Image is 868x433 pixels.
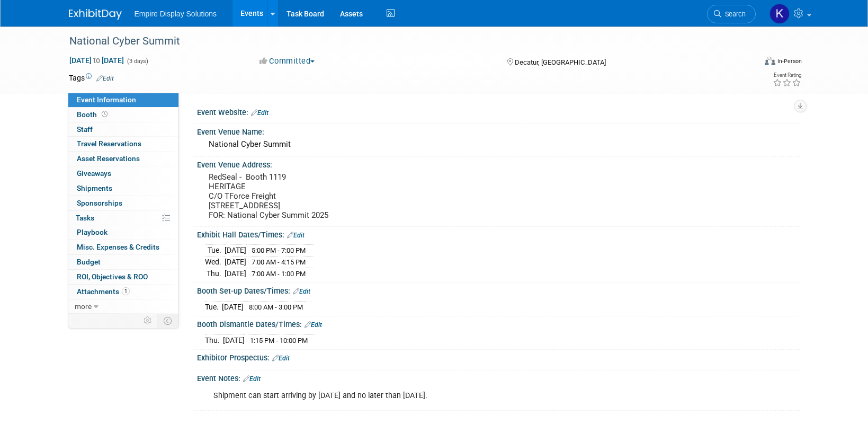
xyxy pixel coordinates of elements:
[205,334,223,346] td: Thu.
[68,196,178,210] a: Sponsorships
[252,258,306,266] span: 7:00 AM - 4:15 PM
[250,337,308,344] span: 1:15 PM - 10:00 PM
[225,268,246,279] td: [DATE]
[256,56,319,67] button: Committed
[66,32,740,51] div: National Cyber Summit
[77,272,148,281] span: ROI, Objectives & ROO
[243,375,261,383] a: Edit
[126,58,148,65] span: (3 days)
[197,350,800,364] div: Exhibitor Prospectus:
[68,211,178,225] a: Tasks
[251,109,269,117] a: Edit
[205,268,225,279] td: Thu.
[68,152,178,166] a: Asset Reservations
[68,166,178,181] a: Giveaways
[707,5,756,23] a: Search
[92,56,102,65] span: to
[222,301,244,312] td: [DATE]
[100,110,110,118] span: Booth not reserved yet
[96,75,114,82] a: Edit
[77,243,159,251] span: Misc. Expenses & Credits
[197,227,800,241] div: Exhibit Hall Dates/Times:
[225,245,246,257] td: [DATE]
[69,73,114,83] td: Tags
[77,228,108,236] span: Playbook
[68,299,178,314] a: more
[122,287,130,295] span: 1
[777,57,802,65] div: In-Person
[197,283,800,297] div: Booth Set-up Dates/Times:
[157,314,178,328] td: Toggle Event Tabs
[515,58,606,66] span: Decatur, [GEOGRAPHIC_DATA]
[209,172,436,220] pre: RedSeal - Booth 1119 HERITAGE C/O TForce Freight [STREET_ADDRESS] FOR: National Cyber Summit 2025
[272,355,290,362] a: Edit
[197,124,800,137] div: Event Venue Name:
[77,139,141,148] span: Travel Reservations
[68,108,178,122] a: Booth
[68,137,178,151] a: Travel Reservations
[773,73,801,78] div: Event Rating
[197,370,800,384] div: Event Notes:
[77,125,93,134] span: Staff
[293,288,310,295] a: Edit
[693,55,802,71] div: Event Format
[75,302,92,311] span: more
[287,232,305,239] a: Edit
[197,157,800,170] div: Event Venue Address:
[68,181,178,196] a: Shipments
[205,257,225,268] td: Wed.
[77,199,122,207] span: Sponsorships
[205,301,222,312] td: Tue.
[205,245,225,257] td: Tue.
[252,246,306,254] span: 5:00 PM - 7:00 PM
[69,9,122,20] img: ExhibitDay
[77,169,111,178] span: Giveaways
[197,104,800,118] div: Event Website:
[765,57,775,65] img: Format-Inperson.png
[205,136,792,153] div: National Cyber Summit
[139,314,157,328] td: Personalize Event Tab Strip
[69,56,124,65] span: [DATE] [DATE]
[68,240,178,254] a: Misc. Expenses & Credits
[77,110,110,119] span: Booth
[68,255,178,269] a: Budget
[77,258,101,266] span: Budget
[68,225,178,240] a: Playbook
[68,270,178,284] a: ROI, Objectives & ROO
[197,316,800,330] div: Booth Dismantle Dates/Times:
[68,285,178,299] a: Attachments1
[68,93,178,107] a: Event Information
[769,4,790,24] img: Katelyn Hurlock
[305,321,322,329] a: Edit
[135,10,217,18] span: Empire Display Solutions
[223,334,245,346] td: [DATE]
[721,10,746,18] span: Search
[77,287,130,296] span: Attachments
[225,257,246,268] td: [DATE]
[77,154,140,163] span: Asset Reservations
[77,184,112,192] span: Shipments
[77,95,136,104] span: Event Information
[249,303,303,311] span: 8:00 AM - 3:00 PM
[252,270,306,278] span: 7:00 AM - 1:00 PM
[206,385,683,407] div: Shipment can start arriving by [DATE] and no later than [DATE].
[68,122,178,137] a: Staff
[76,214,94,222] span: Tasks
